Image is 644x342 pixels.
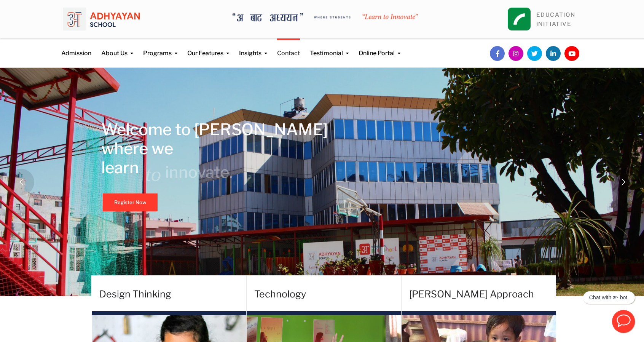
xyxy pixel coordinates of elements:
rs-layer: innovate. [165,163,233,182]
a: About Us [101,38,133,58]
a: Register Now [103,193,158,211]
a: Insights [239,38,267,58]
img: A Bata Adhyayan where students learn to Innovate [233,13,418,22]
a: Testimonial [310,38,349,58]
a: Online Portal [359,38,400,58]
h4: [PERSON_NAME] Approach [409,277,556,311]
img: logo [63,6,140,32]
a: Programs [143,38,177,58]
h4: Technology [254,277,401,311]
a: Our Features [187,38,229,58]
img: square_leapfrog [508,8,531,30]
rs-layer: Welcome to [PERSON_NAME] where we learn [101,120,328,177]
rs-layer: to [145,165,161,184]
a: Admission [61,38,91,58]
p: Chat with अ- bot. [589,294,629,301]
a: EDUCATIONINITIATIVE [536,11,575,27]
h4: Design Thinking [99,277,246,311]
a: Contact [277,38,300,58]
